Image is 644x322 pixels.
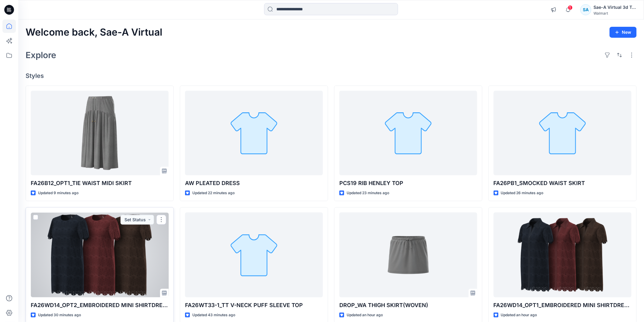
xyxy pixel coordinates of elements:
a: FA26WD14_OPT2_EMBROIDERED MINI SHIRTDRESS [31,212,169,297]
p: Updated 26 minutes ago [501,190,544,196]
button: New [610,27,637,38]
p: Updated an hour ago [501,312,537,318]
p: Updated 9 minutes ago [38,190,79,196]
a: FA26B12_OPT1_TIE WAIST MIDI SKIRT [31,91,169,175]
p: AW PLEATED DRESS [185,179,323,187]
a: FA26WT33-1_TT V-NECK PUFF SLEEVE TOP [185,212,323,297]
p: FA26PB1_SMOCKED WAIST SKIRT [494,179,632,187]
p: FA26B12_OPT1_TIE WAIST MIDI SKIRT [31,179,169,187]
p: Updated 30 minutes ago [38,312,81,318]
a: DROP_WA THIGH SKIRT(WOVEN) [339,212,477,297]
div: Walmart [594,11,636,16]
a: PCS19 RIB HENLEY TOP [339,91,477,175]
h2: Welcome back, Sae-A Virtual [26,27,162,38]
h4: Styles [26,72,637,79]
p: Updated 23 minutes ago [347,190,389,196]
p: Updated an hour ago [347,312,383,318]
p: Updated 43 minutes ago [192,312,235,318]
p: FA26WD14_OPT2_EMBROIDERED MINI SHIRTDRESS [31,301,169,310]
div: SA [580,4,591,15]
p: PCS19 RIB HENLEY TOP [339,179,477,187]
a: FA26WD14_OPT1_EMBROIDERED MINI SHIRTDRESS [494,212,632,297]
div: Sae-A Virtual 3d Team [594,4,636,11]
span: 1 [568,5,573,10]
h2: Explore [26,50,56,60]
p: DROP_WA THIGH SKIRT(WOVEN) [339,301,477,310]
p: FA26WT33-1_TT V-NECK PUFF SLEEVE TOP [185,301,323,310]
a: AW PLEATED DRESS [185,91,323,175]
a: FA26PB1_SMOCKED WAIST SKIRT [494,91,632,175]
p: FA26WD14_OPT1_EMBROIDERED MINI SHIRTDRESS [494,301,632,310]
p: Updated 22 minutes ago [192,190,235,196]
